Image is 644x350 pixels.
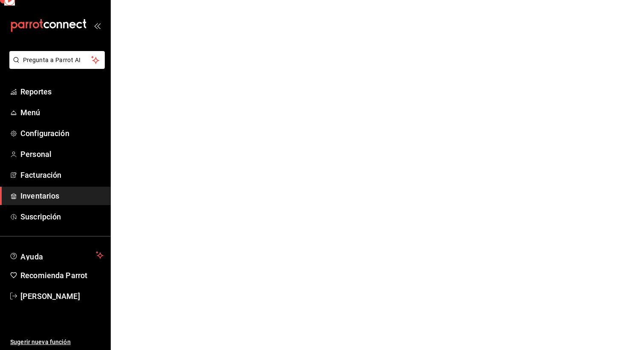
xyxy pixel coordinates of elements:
[20,190,103,202] span: Inventarios
[10,338,103,347] span: Sugerir nueva función
[20,128,103,139] span: Configuración
[20,270,103,281] span: Recomienda Parrot
[20,250,92,260] span: Ayuda
[6,62,105,71] a: Pregunta a Parrot AI
[20,169,103,181] span: Facturación
[94,22,101,29] button: open_drawer_menu
[23,56,92,65] span: Pregunta a Parrot AI
[20,86,103,97] span: Reportes
[20,148,103,160] span: Personal
[9,51,105,69] button: Pregunta a Parrot AI
[20,107,103,118] span: Menú
[20,211,103,222] span: Suscripción
[20,290,103,302] span: [PERSON_NAME]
